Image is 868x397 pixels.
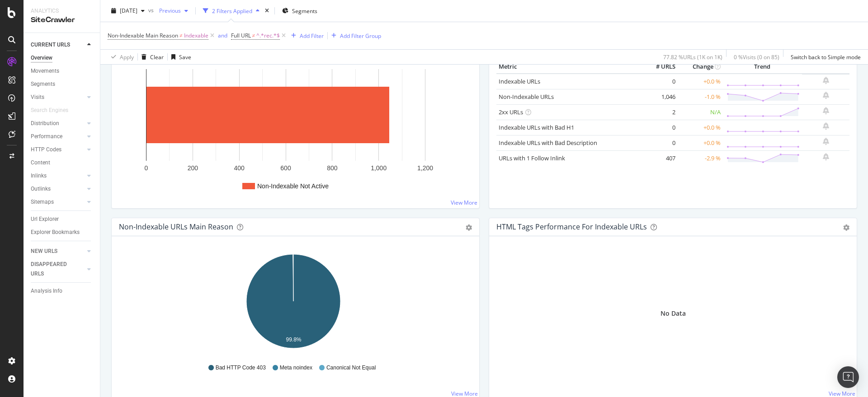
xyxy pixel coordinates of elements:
[31,79,94,89] a: Segments
[218,32,227,39] div: and
[31,132,85,141] a: Performance
[326,364,376,372] span: Canonical Not Equal
[216,364,266,372] span: Bad HTTP Code 403
[168,50,191,64] button: Save
[499,93,554,101] a: Non-Indexable URLs
[371,164,387,172] text: 1,000
[263,6,271,15] div: times
[31,197,54,207] div: Sitemaps
[787,50,861,64] button: Switch back to Simple mode
[31,93,85,102] a: Visits
[31,197,85,207] a: Sitemaps
[723,60,802,74] th: Trend
[156,4,192,18] button: Previous
[31,53,94,63] a: Overview
[642,135,678,150] td: 0
[120,53,134,61] div: Apply
[642,104,678,120] td: 2
[496,60,642,74] th: Metric
[288,30,324,41] button: Add Filter
[31,66,94,76] a: Movements
[31,15,93,25] div: SiteCrawler
[734,53,779,61] div: 0 % Visits ( 0 on 85 )
[234,164,245,172] text: 400
[108,50,134,64] button: Apply
[31,93,44,102] div: Visits
[663,53,722,61] div: 77.82 % URLs ( 1K on 1K )
[252,32,255,39] span: ≠
[496,222,647,231] div: HTML Tags Performance for Indexable URLs
[791,53,861,61] div: Switch back to Simple mode
[108,4,148,18] button: [DATE]
[292,7,317,14] span: Segments
[31,40,70,50] div: CURRENT URLS
[31,79,55,89] div: Segments
[278,4,321,18] button: Segments
[31,66,59,76] div: Movements
[642,74,678,89] td: 0
[119,251,468,355] svg: A chart.
[257,182,329,190] text: Non-Indexable Not Active
[837,366,859,388] div: Open Intercom Messenger
[300,32,324,39] div: Add Filter
[138,50,164,64] button: Clear
[678,89,723,104] td: -1.0 %
[119,60,468,201] svg: A chart.
[31,184,85,194] a: Outlinks
[499,139,597,147] a: Indexable URLs with Bad Description
[678,120,723,135] td: +0.0 %
[120,7,137,14] span: 2025 Sep. 29th
[823,122,829,130] div: bell-plus
[31,247,85,256] a: NEW URLS
[31,106,68,115] div: Search Engines
[499,77,540,85] a: Indexable URLs
[466,224,472,231] div: gear
[184,29,208,42] span: Indexable
[31,7,93,15] div: Analytics
[286,336,302,343] text: 99.8%
[31,145,61,154] div: HTTP Codes
[31,158,94,168] a: Content
[31,247,57,256] div: NEW URLS
[31,228,80,237] div: Explorer Bookmarks
[31,215,94,224] a: Url Explorer
[31,132,62,141] div: Performance
[451,199,477,206] a: View More
[31,215,59,224] div: Url Explorer
[642,120,678,135] td: 0
[499,154,565,162] a: URLs with 1 Follow Inlink
[31,260,76,279] div: DISAPPEARED URLS
[678,104,723,120] td: N/A
[145,164,148,172] text: 0
[642,89,678,104] td: 1,046
[31,106,77,115] a: Search Engines
[642,60,678,74] th: # URLS
[150,53,164,61] div: Clear
[660,309,686,318] div: No Data
[417,164,433,172] text: 1,200
[499,123,574,131] a: Indexable URLs with Bad H1
[823,153,829,160] div: bell-plus
[642,150,678,166] td: 407
[280,164,291,172] text: 600
[31,228,94,237] a: Explorer Bookmarks
[280,364,312,372] span: Meta noindex
[823,77,829,84] div: bell-plus
[31,119,85,128] a: Distribution
[31,184,51,194] div: Outlinks
[31,145,85,154] a: HTTP Codes
[823,107,829,114] div: bell-plus
[231,32,251,39] span: Full URL
[327,164,338,172] text: 800
[678,135,723,150] td: +0.0 %
[31,286,62,296] div: Analysis Info
[328,30,381,41] button: Add Filter Group
[212,7,252,14] div: 2 Filters Applied
[108,32,178,39] span: Non-Indexable Main Reason
[31,260,85,279] a: DISAPPEARED URLS
[156,7,181,14] span: Previous
[31,40,85,50] a: CURRENT URLS
[199,4,263,18] button: 2 Filters Applied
